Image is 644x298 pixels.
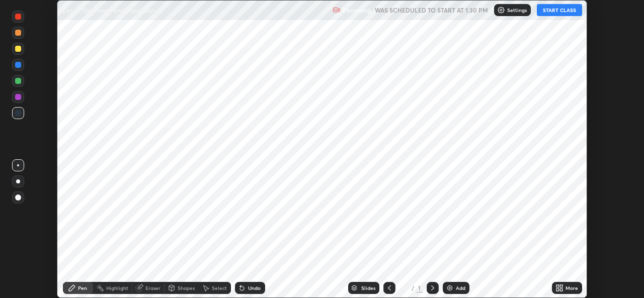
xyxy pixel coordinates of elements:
button: START CLASS [537,4,582,16]
div: Pen [78,285,87,290]
p: Recording [343,7,371,14]
div: Highlight [106,285,128,290]
img: recording.375f2c34.svg [333,6,341,14]
img: add-slide-button [446,284,454,292]
div: Slides [361,285,375,290]
p: Settings [507,8,527,13]
div: Undo [248,285,261,290]
img: class-settings-icons [497,6,505,14]
h5: WAS SCHEDULED TO START AT 1:30 PM [375,6,488,15]
div: 1 [417,283,423,292]
div: Shapes [178,285,195,290]
div: Add [456,285,465,290]
div: More [566,285,578,290]
div: Eraser [145,285,160,290]
div: Select [212,285,227,290]
div: 1 [399,285,410,291]
div: / [412,285,415,291]
p: Lec -3 Organisms and Population [63,6,155,14]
